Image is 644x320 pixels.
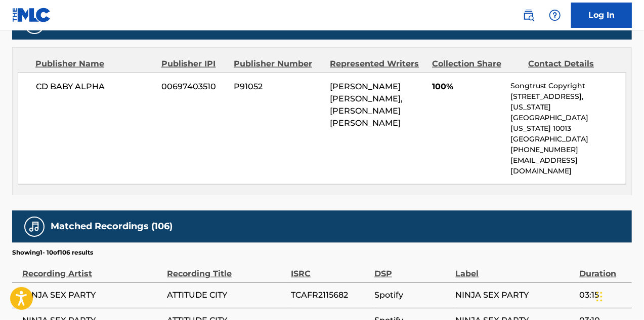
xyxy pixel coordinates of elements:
p: [GEOGRAPHIC_DATA] [510,134,626,145]
p: [US_STATE][GEOGRAPHIC_DATA][US_STATE] 10013 [510,102,626,134]
img: MLC Logo [12,8,51,22]
p: Showing 1 - 10 of 106 results [12,248,93,257]
p: [STREET_ADDRESS], [510,91,626,102]
div: Publisher IPI [161,58,226,70]
div: DSP [374,257,451,280]
span: NINJA SEX PARTY [456,289,575,301]
span: P91052 [234,81,322,93]
span: 00697403510 [161,81,226,93]
span: Spotify [374,289,451,301]
div: Publisher Name [35,58,154,70]
p: [EMAIL_ADDRESS][DOMAIN_NAME] [510,155,626,176]
iframe: Chat Widget [593,271,644,320]
div: Recording Artist [22,257,162,280]
div: Label [456,257,575,280]
span: 100% [432,81,503,93]
div: Contact Details [528,58,617,70]
img: Matched Recordings [28,221,40,233]
a: Log In [571,3,632,28]
p: [PHONE_NUMBER] [510,145,626,155]
span: NINJA SEX PARTY [22,289,162,301]
span: [PERSON_NAME] [PERSON_NAME], [PERSON_NAME] [PERSON_NAME] [330,82,403,128]
div: Duration [580,257,627,280]
div: Drag [596,281,603,312]
p: Songtrust Copyright [510,81,626,91]
img: search [523,9,535,21]
a: Public Search [519,5,539,25]
div: Publisher Number [234,58,322,70]
img: help [549,9,561,21]
div: Recording Title [167,257,286,280]
div: ISRC [291,257,369,280]
span: TCAFR2115682 [291,289,369,301]
span: CD BABY ALPHA [36,81,154,93]
div: Represented Writers [330,58,424,70]
div: Collection Share [432,58,521,70]
h5: Matched Recordings (106) [51,221,173,232]
div: Help [545,5,565,25]
span: ATTITUDE CITY [167,289,286,301]
span: 03:15 [580,289,627,301]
